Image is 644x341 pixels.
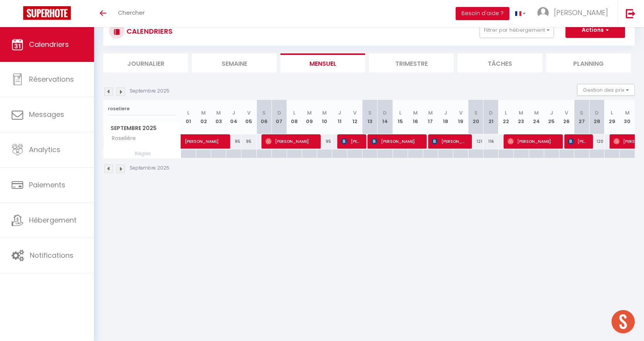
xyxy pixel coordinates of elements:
[589,134,604,149] div: 120
[453,100,468,134] th: 19
[456,7,509,20] button: Besoin d'aide ?
[29,180,65,190] span: Paiements
[211,100,226,134] th: 03
[196,100,211,134] th: 02
[226,100,241,134] th: 04
[338,109,341,117] abbr: J
[353,109,357,117] abbr: V
[550,109,553,117] abbr: J
[577,84,635,96] button: Gestion des prix
[368,109,372,117] abbr: S
[514,100,529,134] th: 23
[29,215,77,225] span: Hébergement
[130,165,169,172] p: Septembre 2025
[595,109,599,117] abbr: D
[332,100,347,134] th: 11
[546,53,631,72] li: Planning
[118,9,145,17] span: Chercher
[620,100,635,134] th: 30
[181,100,196,134] th: 01
[192,53,277,72] li: Semaine
[483,134,499,149] div: 116
[201,109,206,117] abbr: M
[480,22,554,38] button: Filtrer par hébergement
[399,109,401,117] abbr: L
[489,109,493,117] abbr: D
[347,100,362,134] th: 12
[444,109,447,117] abbr: J
[413,109,418,117] abbr: M
[293,109,296,117] abbr: L
[468,134,483,149] div: 121
[322,109,327,117] abbr: M
[438,100,453,134] th: 18
[383,109,387,117] abbr: D
[393,100,408,134] th: 15
[317,100,332,134] th: 10
[589,100,604,134] th: 28
[265,134,316,149] span: [PERSON_NAME]
[371,134,422,149] span: [PERSON_NAME]
[280,53,365,72] li: Mensuel
[232,109,235,117] abbr: J
[568,134,588,149] span: [PERSON_NAME] [PERSON_NAME]
[29,74,74,84] span: Réservations
[499,100,514,134] th: 22
[262,109,266,117] abbr: S
[181,134,196,149] a: [PERSON_NAME]
[458,53,542,72] li: Tâches
[519,109,523,117] abbr: M
[241,100,256,134] th: 05
[505,109,507,117] abbr: L
[108,102,176,116] input: Rechercher un logement...
[23,6,71,20] img: Super Booking
[483,100,499,134] th: 21
[272,100,287,134] th: 07
[625,109,630,117] abbr: M
[369,53,454,72] li: Trimestre
[612,310,635,333] div: Ouvrir le chat
[185,130,238,145] span: [PERSON_NAME]
[559,100,574,134] th: 26
[187,109,190,117] abbr: L
[103,53,188,72] li: Journalier
[565,22,625,38] button: Actions
[507,134,558,149] span: [PERSON_NAME]
[29,39,69,49] span: Calendriers
[432,134,467,149] span: [PERSON_NAME]
[428,109,433,117] abbr: M
[459,109,463,117] abbr: V
[216,109,221,117] abbr: M
[256,100,272,134] th: 06
[130,87,169,95] p: Septembre 2025
[378,100,393,134] th: 14
[529,100,544,134] th: 24
[468,100,483,134] th: 20
[30,250,73,260] span: Notifications
[362,100,378,134] th: 13
[104,123,181,134] span: Septembre 2025
[247,109,251,117] abbr: V
[537,7,549,19] img: ...
[534,109,539,117] abbr: M
[105,134,138,143] span: Roselière
[302,100,317,134] th: 09
[29,145,60,154] span: Analytics
[277,109,281,117] abbr: D
[605,100,620,134] th: 29
[317,134,332,149] div: 95
[241,134,256,149] div: 95
[626,9,635,18] img: logout
[611,109,613,117] abbr: L
[423,100,438,134] th: 17
[408,100,423,134] th: 16
[29,110,64,119] span: Messages
[565,109,568,117] abbr: V
[341,134,361,149] span: [PERSON_NAME]
[580,109,583,117] abbr: S
[287,100,302,134] th: 08
[104,149,181,158] span: Règles
[544,100,559,134] th: 25
[574,100,589,134] th: 27
[307,109,312,117] abbr: M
